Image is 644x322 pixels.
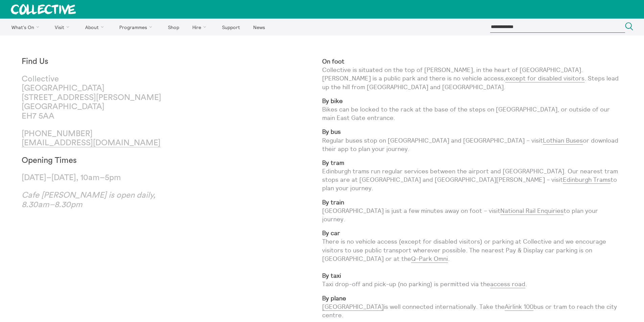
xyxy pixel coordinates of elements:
a: About [79,19,112,35]
p: Bikes can be locked to the rack at the base of the steps on [GEOGRAPHIC_DATA], or outside of our ... [322,97,623,122]
a: Shop [162,19,185,35]
a: News [247,19,271,35]
strong: Find Us [22,57,48,66]
strong: By bus [322,128,341,135]
a: Programmes [114,19,161,35]
em: Cafe [PERSON_NAME] is open daily, 8.30am–8.30pm [22,191,156,209]
a: Visit [49,19,78,35]
strong: By tram [322,159,344,167]
p: There is no vehicle access (except for disabled visitors) or parking at Collective and we encoura... [322,229,623,288]
p: is well connected internationally. Take the bus or tram to reach the city centre. [322,294,623,320]
p: [GEOGRAPHIC_DATA] is just a few minutes away on foot – visit to plan your journey. [322,198,623,224]
a: Lothian Buses [543,137,583,145]
strong: By bike [322,97,343,105]
strong: By taxi [322,272,341,279]
p: Edinburgh trams run regular services between the airport and [GEOGRAPHIC_DATA]. Our nearest tram ... [322,158,623,193]
strong: By plane [322,294,346,302]
p: Collective is situated on the top of [PERSON_NAME], in the heart of [GEOGRAPHIC_DATA]. [PERSON_NA... [322,57,623,91]
strong: On foot [322,57,344,65]
p: Regular buses stop on [GEOGRAPHIC_DATA] and [GEOGRAPHIC_DATA] – visit or download their app to pl... [322,127,623,153]
a: Q-Park Omni [411,255,448,263]
p: [PHONE_NUMBER] [22,129,172,148]
strong: By train [322,198,344,206]
a: What's On [5,19,48,35]
a: except for disabled visitors [505,74,585,82]
a: Edinburgh Trams [563,176,611,184]
a: [GEOGRAPHIC_DATA] [322,303,384,311]
a: access road [490,280,525,288]
a: Hire [187,19,215,35]
p: [DATE]–[DATE], 10am–5pm [22,173,172,183]
strong: Opening Times [22,156,77,165]
a: [EMAIL_ADDRESS][DOMAIN_NAME] [22,139,161,147]
a: National Rail Enquiries [500,207,564,215]
strong: By car [322,229,340,237]
p: Collective [GEOGRAPHIC_DATA] [STREET_ADDRESS][PERSON_NAME] [GEOGRAPHIC_DATA] EH7 5AA [22,75,172,121]
a: Support [216,19,246,35]
a: Airlink 100 [505,303,533,311]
